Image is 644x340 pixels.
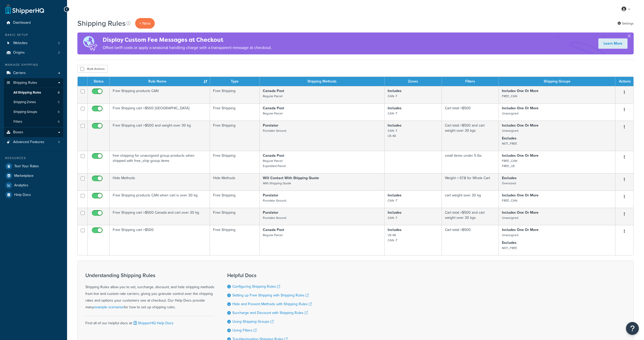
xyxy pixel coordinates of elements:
[388,227,402,233] strong: Includes
[388,111,397,116] small: CAN -T
[263,215,286,220] small: Purolator Ground
[4,88,63,97] li: All Shipping Rules
[502,111,518,116] small: Unassigned
[442,77,499,86] th: Filters
[617,20,634,27] a: Settings
[232,328,257,333] a: Using Filters
[263,175,319,181] strong: Will Contact With Shipping Quote
[260,77,385,86] th: Shipping Methods
[85,272,214,311] div: Shipping Rules allow you to set, surcharge, discount, and hide shipping methods from live and cus...
[4,128,63,137] a: Boxes
[263,210,278,215] strong: Purolator
[263,123,278,128] strong: Purolator
[4,181,63,190] a: Analytics
[210,151,260,173] td: Free Shipping
[110,173,210,190] td: Hide Methods
[388,198,397,203] small: CAN -T
[13,41,28,45] span: Websites
[4,18,63,28] a: Dashboard
[626,322,639,335] button: Open Resource Center
[133,320,174,326] a: ShipperHQ Help Docs
[502,128,518,133] small: Unassigned
[502,88,539,94] strong: Includes One Or More
[135,18,155,29] p: + New
[502,215,518,220] small: Unassigned
[88,77,110,86] th: Status
[263,111,283,116] small: Regular Parcel
[263,181,291,186] small: With Shipping Quote
[13,51,25,55] span: Origins
[110,225,210,255] td: Free Shipping cart >$500
[263,94,283,98] small: Regular Parcel
[502,210,539,215] strong: Includes One Or More
[263,227,284,233] strong: Canada Post
[13,110,37,114] span: Shipping Groups
[110,77,210,86] th: Rule Name : activate to sort column ascending
[502,198,517,203] small: FREE_CAN
[502,159,517,168] small: FREE_CAN FREE_US
[388,123,402,128] strong: Includes
[110,208,210,225] td: Free Shipping cart >$500 Canada and cart over 30 kg
[502,105,539,111] strong: Includes One Or More
[4,190,63,200] a: Help Docs
[502,240,517,245] strong: Excludes
[232,310,308,316] a: Surcharge and Discount with Shipping Rules
[13,120,22,124] span: Filters
[110,121,210,151] td: Free Shipping cart >$500 and weight over 30 kg
[14,164,39,169] span: Test Your Rates
[388,128,397,138] small: CAN -T US 48
[442,225,499,255] td: Cart total >$500
[13,130,23,135] span: Boxes
[85,272,214,278] h3: Understanding Shipping Rules
[13,140,44,144] span: Advanced Features
[210,208,260,225] td: Free Shipping
[388,193,402,198] strong: Includes
[58,140,60,144] span: 4
[210,103,260,121] td: Free Shipping
[4,107,63,117] li: Shipping Groups
[13,100,36,104] span: Shipping Zones
[13,90,41,95] span: All Shipping Rules
[232,319,274,324] a: Using Shipping Groups
[598,38,627,49] a: Learn More
[85,316,214,327] div: Find all of our helpful docs at:
[385,77,442,86] th: Zones
[210,173,260,190] td: Hide Methods
[388,88,402,94] strong: Includes
[502,94,517,98] small: FREE_CAN
[232,301,312,307] a: Hide and Prevent Methods with Shipping Rules
[502,233,518,237] small: Unassigned
[442,190,499,208] td: cart weight over 30 kg
[4,48,63,57] a: Origins 2
[13,21,31,25] span: Dashboard
[263,233,283,237] small: Regular Parcel
[227,272,312,278] h3: Helpful Docs
[4,137,63,147] li: Advanced Features
[263,88,284,94] strong: Canada Post
[263,198,286,203] small: Purolator Ground
[502,181,516,186] small: Oversized
[4,33,63,37] div: Basic Setup
[4,48,63,57] li: Origins
[502,175,517,181] strong: Excludes
[110,103,210,121] td: Free Shipping cart >$500 [GEOGRAPHIC_DATA]
[263,159,286,168] small: Regular Parcel Expedited Parcel
[4,63,63,67] div: Manage Shipping
[4,137,63,147] a: Advanced Features 4
[4,38,63,48] a: Websites 2
[4,162,63,171] a: Test Your Rates
[4,171,63,180] a: Marketplace
[210,121,260,151] td: Free Shipping
[103,36,272,44] h4: Display Custom Fee Messages at Checkout
[388,94,397,98] small: CAN -T
[58,120,60,124] span: 6
[13,81,37,85] span: Shipping Rules
[58,41,60,45] span: 2
[502,136,517,141] strong: Excludes
[388,210,402,215] strong: Includes
[502,193,539,198] strong: Includes One Or More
